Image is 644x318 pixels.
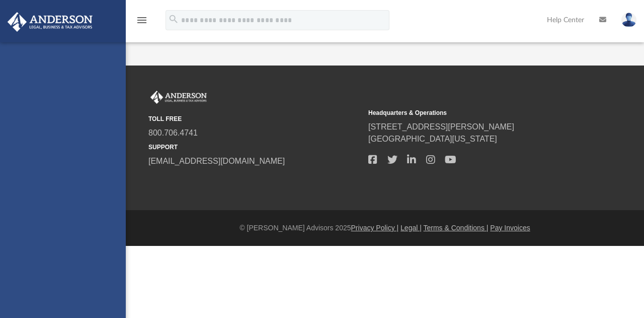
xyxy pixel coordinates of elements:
[136,14,148,26] i: menu
[126,223,644,233] div: © [PERSON_NAME] Advisors 2025
[400,224,422,232] a: Legal |
[490,224,530,232] a: Pay Invoices
[148,114,361,123] small: TOLL FREE
[148,157,285,165] a: [EMAIL_ADDRESS][DOMAIN_NAME]
[368,122,514,131] a: [STREET_ADDRESS][PERSON_NAME]
[168,14,179,25] i: search
[368,108,581,117] small: Headquarters & Operations
[148,129,198,137] a: 800.706.4741
[5,12,96,32] img: Anderson Advisors Platinum Portal
[621,13,636,27] img: User Pic
[136,19,148,26] a: menu
[424,224,489,232] a: Terms & Conditions |
[148,91,209,104] img: Anderson Advisors Platinum Portal
[351,224,399,232] a: Privacy Policy |
[368,135,497,143] a: [GEOGRAPHIC_DATA][US_STATE]
[148,143,361,152] small: SUPPORT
